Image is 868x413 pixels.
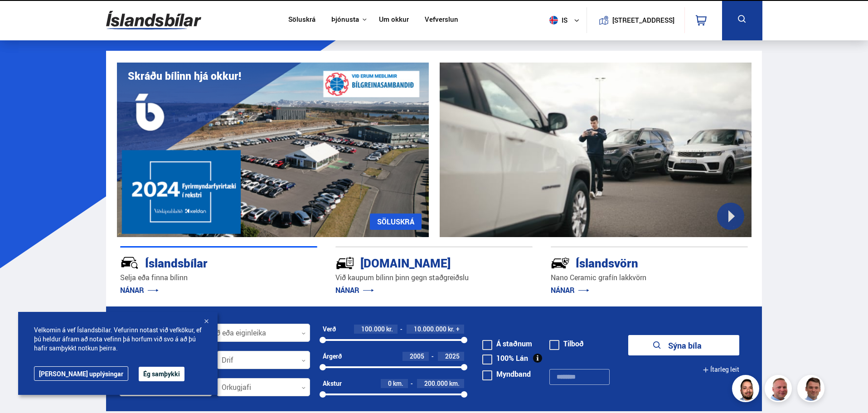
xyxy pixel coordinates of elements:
img: eKx6w-_Home_640_.png [117,63,429,237]
img: JRvxyua_JYH6wB4c.svg [120,253,139,272]
button: is [546,7,587,34]
img: siFngHWaQ9KaOqBr.png [766,376,793,403]
button: Sýna bíla [628,335,739,355]
div: Íslandsvörn [551,254,716,270]
label: Tilboð [549,340,584,347]
span: 10.000.000 [414,325,446,333]
div: Akstur [323,380,342,387]
a: Söluskrá [288,15,315,25]
a: NÁNAR [120,285,159,295]
span: kr. [386,326,393,333]
span: km. [393,380,403,387]
a: Um okkur [379,15,409,25]
label: Myndband [482,370,531,378]
div: [DOMAIN_NAME] [335,254,500,270]
h1: Skráðu bílinn hjá okkur! [128,70,241,82]
span: 100.000 [361,325,385,333]
img: tr5P-W3DuiFaO7aO.svg [335,253,354,272]
span: 0 [388,379,392,388]
span: + [456,326,460,333]
img: FbJEzSuNWCJXmdc-.webp [799,376,826,403]
img: -Svtn6bYgwAsiwNX.svg [551,253,570,272]
a: SÖLUSKRÁ [370,214,422,230]
span: kr. [448,326,455,333]
a: NÁNAR [335,285,374,295]
a: Vefverslun [425,15,458,25]
span: is [546,16,568,24]
p: Selja eða finna bílinn [120,272,317,283]
span: 2005 [410,352,424,360]
div: Árgerð [323,353,342,360]
span: 2025 [445,352,460,360]
div: Íslandsbílar [120,254,285,270]
div: Verð [323,326,336,333]
button: Þjónusta [331,15,359,24]
button: Ítarleg leit [703,360,739,380]
p: Nano Ceramic grafín lakkvörn [551,272,748,283]
img: G0Ugv5HjCgRt.svg [106,5,201,35]
span: 200.000 [424,379,448,388]
button: [STREET_ADDRESS] [616,16,671,24]
a: NÁNAR [551,285,589,295]
span: km. [449,380,460,387]
label: 100% Lán [482,355,528,362]
a: [PERSON_NAME] upplýsingar [34,366,128,381]
label: Á staðnum [482,340,532,347]
p: Við kaupum bílinn þinn gegn staðgreiðslu [335,272,533,283]
a: [STREET_ADDRESS] [592,7,679,33]
img: svg+xml;base64,PHN2ZyB4bWxucz0iaHR0cDovL3d3dy53My5vcmcvMjAwMC9zdmciIHdpZHRoPSI1MTIiIGhlaWdodD0iNT... [549,16,558,24]
img: nhp88E3Fdnt1Opn2.png [733,376,761,403]
button: Ég samþykki [139,367,184,381]
span: Velkomin á vef Íslandsbílar. Vefurinn notast við vefkökur, ef þú heldur áfram að nota vefinn þá h... [34,326,202,353]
